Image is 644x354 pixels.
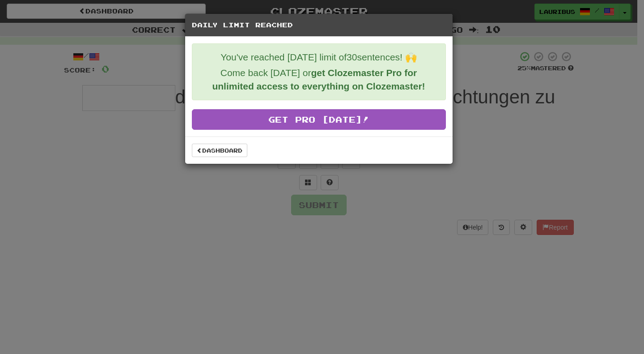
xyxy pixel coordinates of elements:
[192,109,446,130] a: Get Pro [DATE]!
[199,66,439,93] p: Come back [DATE] or
[212,68,425,91] strong: get Clozemaster Pro for unlimited access to everything on Clozemaster!
[192,21,446,30] h5: Daily Limit Reached
[199,51,439,64] p: You've reached [DATE] limit of 30 sentences! 🙌
[192,144,247,157] a: Dashboard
